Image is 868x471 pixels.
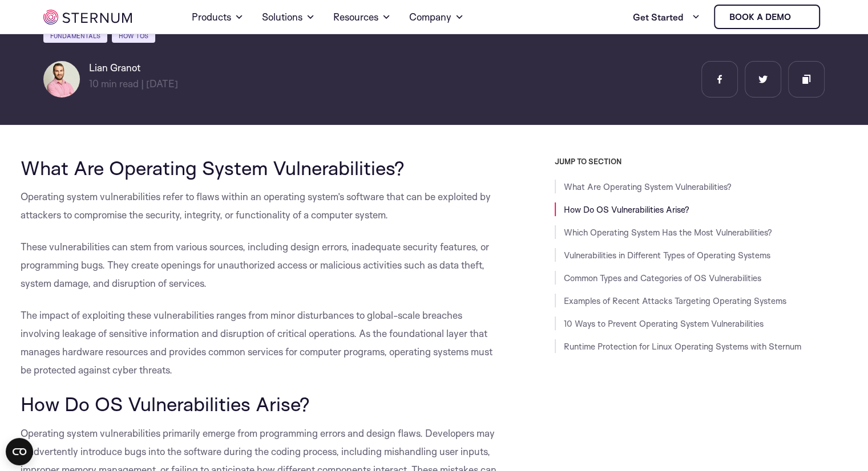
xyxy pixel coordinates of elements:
[21,392,310,416] span: How Do OS Vulnerabilities Arise?
[6,438,33,465] button: Open CMP widget
[21,309,492,376] span: The impact of exploiting these vulnerabilities ranges from minor disturbances to global-scale bre...
[262,1,315,33] a: Solutions
[564,204,689,215] a: How Do OS Vulnerabilities Arise?
[89,78,99,90] span: 10
[796,13,805,22] img: sternum iot
[89,61,178,75] h6: Lian Granot
[21,156,405,180] span: What Are Operating System Vulnerabilities?
[21,190,491,221] span: Operating system vulnerabilities refer to flaws within an operating system’s software that can be...
[21,241,489,289] span: These vulnerabilities can stem from various sources, including design errors, inadequate security...
[564,250,770,261] a: Vulnerabilities in Different Types of Operating Systems
[714,5,820,29] a: Book a demo
[112,29,155,43] a: How Tos
[555,157,848,166] h3: JUMP TO SECTION
[43,10,132,25] img: sternum iot
[43,29,107,43] a: Fundamentals
[409,1,464,33] a: Company
[89,78,144,90] span: min read |
[564,227,772,238] a: Which Operating System Has the Most Vulnerabilities?
[564,273,761,283] a: Common Types and Categories of OS Vulnerabilities
[564,295,786,306] a: Examples of Recent Attacks Targeting Operating Systems
[192,1,244,33] a: Products
[633,6,700,29] a: Get Started
[564,318,764,329] a: 10 Ways to Prevent Operating System Vulnerabilities
[333,1,391,33] a: Resources
[564,341,801,352] a: Runtime Protection for Linux Operating Systems with Sternum
[146,78,178,90] span: [DATE]
[43,61,80,98] img: Lian Granot
[564,181,732,192] a: What Are Operating System Vulnerabilities?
